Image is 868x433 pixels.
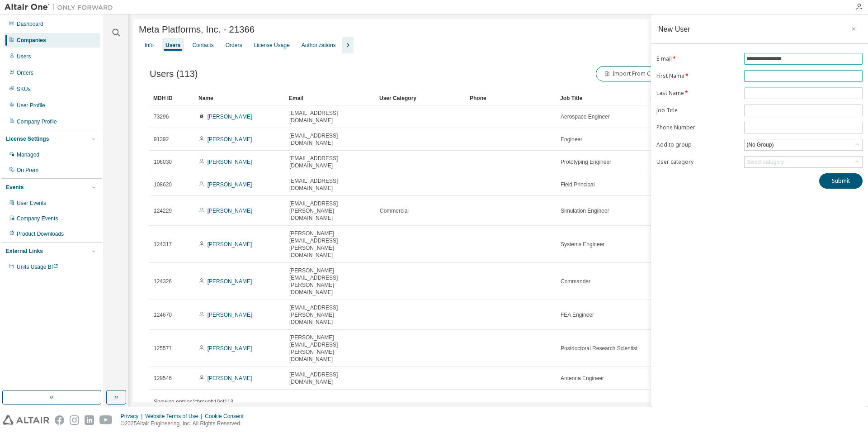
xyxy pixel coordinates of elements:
span: [EMAIL_ADDRESS][DOMAIN_NAME] [289,371,372,385]
div: Status [651,91,793,105]
label: Last Name [656,90,739,97]
div: New User [658,25,690,33]
div: SKUs [17,86,31,93]
span: 91392 [154,136,169,143]
div: MDH ID [153,91,191,105]
span: 108620 [154,181,172,188]
a: [PERSON_NAME] [208,241,252,247]
a: [PERSON_NAME] [208,159,252,165]
span: Postdoctoral Research Scientist [561,345,637,352]
label: First Name [656,72,739,80]
div: Job Title [560,91,643,105]
a: [PERSON_NAME] [208,181,252,188]
span: 73296 [154,113,169,120]
span: Units Usage BI [17,264,58,270]
div: Name [198,91,282,105]
label: E-mail [656,55,739,62]
span: 124229 [154,207,172,214]
img: youtube.svg [99,415,113,425]
div: License Usage [254,42,289,49]
span: Meta Platforms, Inc. - 21366 [139,24,255,35]
span: Simulation Engineer [561,207,609,214]
a: [PERSON_NAME] [208,345,252,352]
label: Phone Number [656,124,739,131]
a: [PERSON_NAME] [208,136,252,143]
label: User category [656,158,739,166]
span: [EMAIL_ADDRESS][PERSON_NAME][DOMAIN_NAME] [289,200,372,222]
div: Cookie Consent [205,413,249,420]
label: Job Title [656,107,739,114]
div: Contacts [192,42,213,49]
div: (No Group) [745,139,862,150]
div: (No Group) [745,140,775,150]
span: [PERSON_NAME][EMAIL_ADDRESS][PERSON_NAME][DOMAIN_NAME] [289,334,372,363]
span: Prototyping Engineer [561,158,611,166]
div: Company Events [17,215,58,222]
div: External Links [6,247,43,255]
div: On Prem [17,167,38,174]
div: Email [289,91,372,105]
div: User Events [17,200,46,207]
a: [PERSON_NAME] [208,208,252,214]
span: Systems Engineer [561,241,604,248]
div: Users [165,42,180,49]
div: Phone [470,91,553,105]
span: Commercial [380,207,409,214]
span: 125571 [154,345,172,352]
span: [EMAIL_ADDRESS][PERSON_NAME][DOMAIN_NAME] [289,304,372,326]
span: 106030 [154,158,172,166]
a: [PERSON_NAME] [208,312,252,318]
span: [PERSON_NAME][EMAIL_ADDRESS][PERSON_NAME][DOMAIN_NAME] [289,230,372,259]
div: Orders [226,42,242,49]
span: Field Principal [561,181,594,188]
div: Events [6,184,24,191]
button: Import From CSV [596,66,665,81]
div: Company Profile [17,118,57,125]
img: instagram.svg [70,415,79,425]
a: [PERSON_NAME] [208,375,252,381]
div: License Settings [6,135,49,143]
span: Users (113) [150,69,198,79]
div: User Category [379,91,462,105]
span: Commander [561,278,590,285]
span: [PERSON_NAME][EMAIL_ADDRESS][PERSON_NAME][DOMAIN_NAME] [289,267,372,296]
div: Privacy [121,413,145,420]
span: Antenna Engineer [561,375,604,382]
span: Aerospace Engineer [561,113,610,120]
div: Companies [17,37,46,44]
span: [EMAIL_ADDRESS][DOMAIN_NAME] [289,132,372,147]
span: 124670 [154,311,172,319]
span: FEA Engineer [561,311,594,319]
img: linkedin.svg [85,415,94,425]
div: Authorizations [302,42,336,49]
span: [EMAIL_ADDRESS][DOMAIN_NAME] [289,177,372,192]
div: Info [145,42,154,49]
span: 124326 [154,278,172,285]
div: Managed [17,151,39,158]
div: Select category [745,157,862,167]
span: Showing entries 1 through 10 of 113 [154,399,233,405]
button: Submit [819,173,863,189]
p: © 2025 Altair Engineering, Inc. All Rights Reserved. [121,420,249,428]
a: [PERSON_NAME] [208,114,252,120]
span: [EMAIL_ADDRESS][DOMAIN_NAME] [289,109,372,124]
a: [PERSON_NAME] [208,278,252,285]
div: Users [17,53,31,60]
img: altair_logo.svg [3,415,49,425]
span: Engineer [561,136,582,143]
div: User Profile [17,102,45,109]
div: Orders [17,69,33,76]
label: Add to group [656,141,739,148]
img: facebook.svg [55,415,64,425]
div: Product Downloads [17,230,64,238]
span: 129546 [154,375,172,382]
img: Altair One [5,3,118,12]
span: [EMAIL_ADDRESS][DOMAIN_NAME] [289,155,372,169]
span: 124317 [154,241,172,248]
div: Dashboard [17,20,43,28]
div: Website Terms of Use [145,413,205,420]
div: Select category [746,158,784,166]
